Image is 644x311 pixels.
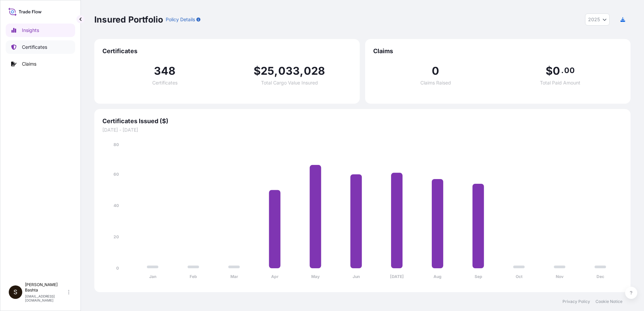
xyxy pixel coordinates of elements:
p: Certificates [22,44,47,50]
span: 348 [154,66,176,76]
span: $ [546,66,553,76]
tspan: Feb [190,274,197,279]
tspan: Sep [475,274,482,279]
a: Claims [6,57,75,71]
span: Claims Raised [420,80,451,85]
tspan: 60 [114,172,119,177]
tspan: Dec [597,274,604,279]
a: Certificates [6,40,75,54]
span: 0 [553,66,560,76]
p: [EMAIL_ADDRESS][DOMAIN_NAME] [25,294,67,302]
tspan: Oct [516,274,523,279]
p: Insights [22,27,39,34]
tspan: [DATE] [390,274,404,279]
span: . [561,68,563,73]
a: Cookie Notice [595,299,622,304]
tspan: Jun [353,274,360,279]
a: Insights [6,24,75,37]
tspan: 40 [114,203,119,208]
span: 028 [304,66,325,76]
span: Claims [373,47,622,55]
button: Year Selector [585,13,610,26]
p: Insured Portfolio [94,14,163,25]
span: 0 [432,66,439,76]
span: Certificates [102,47,352,55]
tspan: May [311,274,320,279]
span: 033 [278,66,300,76]
tspan: Mar [230,274,238,279]
span: , [300,66,303,76]
span: $ [254,66,261,76]
tspan: 20 [114,234,119,239]
p: Claims [22,61,36,67]
span: Total Cargo Value Insured [261,80,318,85]
span: 00 [564,68,574,73]
span: Certificates Issued ($) [102,117,622,125]
span: 25 [261,66,274,76]
p: Policy Details [166,16,195,23]
span: , [274,66,278,76]
tspan: Jan [149,274,156,279]
span: Certificates [152,80,178,85]
a: Privacy Policy [562,299,590,304]
span: Total Paid Amount [540,80,580,85]
span: [DATE] - [DATE] [102,127,622,133]
span: 2025 [588,16,600,23]
tspan: Apr [271,274,279,279]
tspan: 0 [116,266,119,271]
tspan: Aug [433,274,442,279]
tspan: Nov [556,274,564,279]
tspan: 80 [114,142,119,147]
p: [PERSON_NAME] Bashta [25,282,67,293]
span: S [13,289,18,296]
